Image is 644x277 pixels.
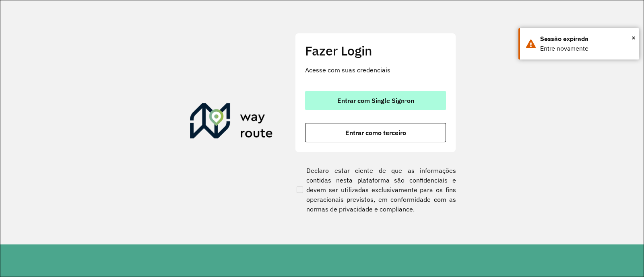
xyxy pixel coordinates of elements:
p: Acesse com suas credenciais [305,65,446,75]
img: Roteirizador AmbevTech [190,103,273,142]
span: × [632,32,636,44]
div: Sessão expirada [540,34,633,44]
button: button [305,91,446,110]
span: Entrar como terceiro [345,129,406,136]
span: Entrar com Single Sign-on [337,97,414,104]
h2: Fazer Login [305,43,446,58]
div: Entre novamente [540,44,633,53]
button: button [305,123,446,142]
label: Declaro estar ciente de que as informações contidas nesta plataforma são confidenciais e devem se... [295,166,456,214]
button: Close [632,32,636,44]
